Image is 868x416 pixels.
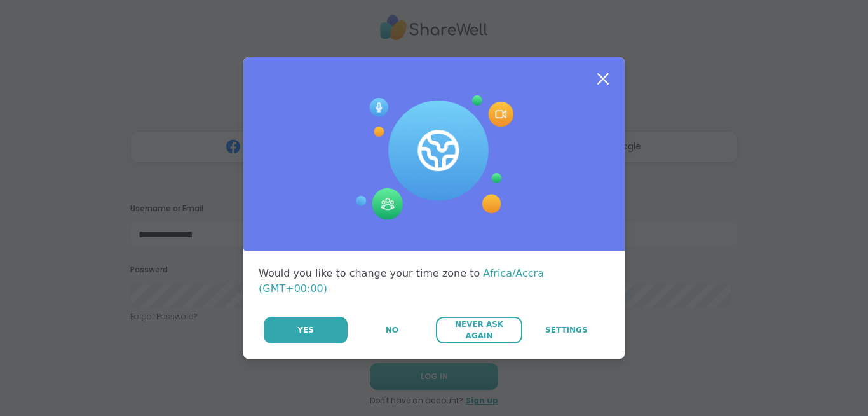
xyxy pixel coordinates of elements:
span: Africa/Accra (GMT+00:00) [259,267,544,295]
button: Never Ask Again [436,317,522,343]
img: Session Experience [355,95,513,220]
button: No [349,317,435,343]
span: Never Ask Again [442,319,515,342]
span: No [386,324,398,336]
a: Settings [524,317,609,343]
div: Would you like to change your time zone to [259,266,609,296]
span: Settings [545,324,588,336]
span: Yes [297,324,314,336]
button: Yes [264,317,348,343]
